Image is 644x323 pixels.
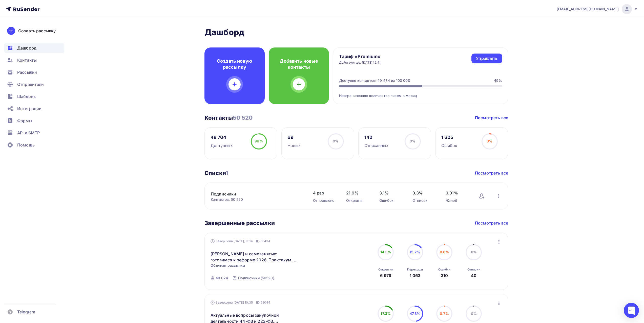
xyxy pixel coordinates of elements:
[379,190,402,196] span: 3.1%
[17,142,35,148] span: Помощь
[238,276,259,281] div: Подписчики
[17,69,37,75] span: Рассылки
[494,78,502,83] div: 49%
[475,170,508,176] a: Посмотреть все
[4,55,64,65] a: Контакты
[412,198,435,203] div: Отписок
[277,58,321,70] h4: Добавить новые контакты
[4,79,64,89] a: Отправители
[339,61,381,65] div: Действует до: [DATE] 12:41
[441,134,458,140] div: 1 605
[204,169,228,177] h3: Списки
[475,220,508,226] a: Посмотреть все
[204,219,275,227] h3: Завершенные рассылки
[381,311,391,316] span: 17.3%
[17,45,36,51] span: Дашборд
[438,267,450,271] div: Ошибки
[17,130,40,136] span: API и SMTP
[211,251,297,263] a: [PERSON_NAME] и самозанятых: готовимся к реформе 2026. Практикум в [GEOGRAPHIC_DATA]
[471,311,477,316] span: 0%
[446,198,469,203] div: Жалоб
[440,311,449,316] span: 0.7%
[255,139,263,143] span: 96%
[261,239,271,244] span: 55434
[17,57,37,63] span: Контакты
[412,190,435,196] span: 0.3%
[410,311,421,316] span: 47.3%
[346,190,369,196] span: 21.9%
[4,67,64,77] a: Рассылки
[446,190,469,196] span: 0.01%
[441,142,458,148] div: Ошибок
[211,197,303,202] div: Контактов: 50 520
[211,300,271,305] div: Завершена [DATE] 10:35
[364,142,388,148] div: Отписанных
[339,54,381,60] h4: Тариф «Premium»
[378,267,393,271] div: Открытия
[339,87,502,98] div: Неограниченное количество писем в месяц
[256,239,260,244] span: ID
[410,272,421,279] div: 1 063
[287,134,301,140] div: 69
[475,115,508,121] a: Посмотреть все
[17,93,36,100] span: Шаблоны
[261,300,271,305] span: 55044
[211,191,297,197] a: Подписчики
[364,134,388,140] div: 142
[287,142,301,148] div: Новых
[380,272,391,279] div: 6 979
[4,91,64,102] a: Шаблоны
[18,28,56,34] div: Создать рассылку
[238,274,275,282] a: Подписчики (50520)
[261,276,274,281] div: (50520)
[471,250,477,254] span: 0%
[380,250,391,254] span: 14.3%
[410,139,416,143] span: 0%
[557,4,638,14] a: [EMAIL_ADDRESS][DOMAIN_NAME]
[313,190,336,196] span: 4 раз
[17,106,41,112] span: Интеграции
[487,139,492,143] span: 3%
[440,250,449,254] span: 0.6%
[476,56,497,61] div: Управлять
[213,58,257,70] h4: Создать новую рассылку
[4,116,64,126] a: Формы
[346,198,369,203] div: Открытия
[211,134,233,140] div: 48 704
[379,198,402,203] div: Ошибок
[211,263,245,268] span: Обычная рассылка
[204,114,253,121] h3: Контакты
[313,198,336,203] div: Отправлено
[557,7,619,12] span: [EMAIL_ADDRESS][DOMAIN_NAME]
[17,309,35,315] span: Telegram
[471,272,476,279] div: 40
[211,239,271,244] div: Завершена [DATE], 9:34
[410,250,421,254] span: 15.2%
[226,170,228,176] span: 1
[441,272,448,279] div: 310
[216,276,228,281] div: 49 024
[333,139,339,143] span: 0%
[467,267,480,271] div: Отписки
[233,114,253,121] span: 50 520
[17,118,32,124] span: Формы
[407,267,423,271] div: Переходы
[204,27,508,37] h2: Дашборд
[211,142,233,148] div: Доступных
[339,78,410,83] div: Доступно контактов: 49 484 из 100 000
[17,81,44,87] span: Отправители
[256,300,260,305] span: ID
[4,43,64,53] a: Дашборд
